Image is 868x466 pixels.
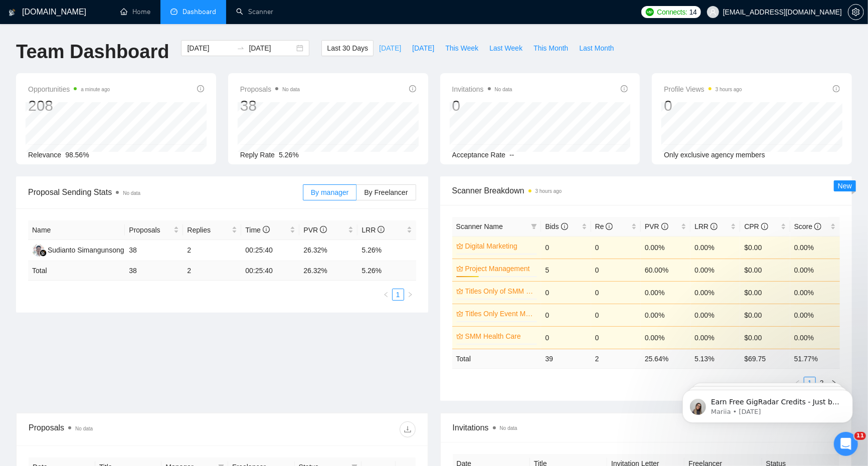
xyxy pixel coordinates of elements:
[641,349,690,368] td: 25.64 %
[456,265,463,272] span: crown
[641,259,690,281] td: 60.00%
[456,333,463,340] span: crown
[591,304,641,326] td: 0
[40,250,47,257] img: gigradar-bm.png
[452,349,542,368] td: Total
[404,289,416,301] button: right
[456,243,463,250] span: crown
[400,425,415,433] span: download
[240,151,275,159] span: Reply Rate
[249,43,294,54] input: End date
[409,85,416,92] span: info-circle
[465,286,536,297] a: Titles Only of SMM General
[29,421,222,437] div: Proposals
[404,289,416,301] li: Next Page
[170,8,178,15] span: dashboard
[383,292,389,298] span: left
[744,222,768,230] span: CPR
[690,236,740,259] td: 0.00%
[591,349,641,368] td: 2
[465,308,536,319] a: Titles Only Event Management
[529,219,539,234] span: filter
[123,190,140,196] span: No data
[465,263,536,274] a: Project Management
[645,222,668,230] span: PVR
[28,261,125,281] td: Total
[358,240,416,261] td: 5.26%
[240,96,300,115] div: 38
[790,349,840,368] td: 51.77 %
[761,223,768,230] span: info-circle
[311,188,349,196] span: By manager
[237,44,245,52] span: to
[400,421,416,437] button: download
[495,87,512,92] span: No data
[282,87,300,92] span: No data
[412,43,434,54] span: [DATE]
[379,43,401,54] span: [DATE]
[374,40,407,56] button: [DATE]
[125,261,183,281] td: 38
[456,310,463,317] span: crown
[378,226,385,233] span: info-circle
[484,40,528,56] button: Last Week
[664,151,765,159] span: Only exclusive agency members
[740,326,790,349] td: $0.00
[591,281,641,304] td: 0
[664,96,742,115] div: 0
[362,226,385,234] span: LRR
[240,83,300,95] span: Proposals
[445,43,478,54] span: This Week
[794,222,821,230] span: Score
[358,261,416,281] td: 5.26 %
[9,5,16,21] img: logo
[456,222,503,230] span: Scanner Name
[465,331,536,342] a: SMM Health Care
[528,40,574,56] button: This Month
[500,425,517,431] span: No data
[32,244,45,257] img: SS
[125,220,183,240] th: Proposals
[690,281,740,304] td: 0.00%
[814,223,821,230] span: info-circle
[621,85,628,92] span: info-circle
[187,224,230,236] span: Replies
[183,240,241,261] td: 2
[187,43,233,54] input: Start date
[740,304,790,326] td: $0.00
[65,151,89,159] span: 98.56%
[452,96,512,115] div: 0
[790,326,840,349] td: 0.00%
[321,40,374,56] button: Last 30 Days
[183,220,241,240] th: Replies
[711,223,718,230] span: info-circle
[197,85,204,92] span: info-circle
[790,281,840,304] td: 0.00%
[364,188,408,196] span: By Freelancer
[848,4,864,20] button: setting
[452,151,506,159] span: Acceptance Rate
[790,259,840,281] td: 0.00%
[541,259,591,281] td: 5
[183,8,216,16] span: Dashboard
[536,188,562,194] time: 3 hours ago
[320,226,327,233] span: info-circle
[75,426,93,431] span: No data
[380,289,392,301] button: left
[790,236,840,259] td: 0.00%
[28,83,110,95] span: Opportunities
[690,304,740,326] td: 0.00%
[740,349,790,368] td: $ 69.75
[440,40,484,56] button: This Week
[834,432,858,456] iframe: Intercom live chat
[303,226,327,234] span: PVR
[129,224,171,236] span: Proposals
[641,326,690,349] td: 0.00%
[32,246,124,254] a: SSSudianto Simangunsong
[263,226,270,233] span: info-circle
[407,40,440,56] button: [DATE]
